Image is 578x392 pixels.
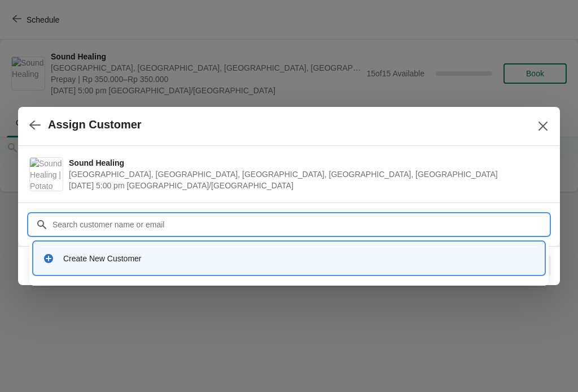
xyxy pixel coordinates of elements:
[63,253,535,264] div: Create New Customer
[48,118,142,131] h2: Assign Customer
[52,214,549,235] input: Search customer name or email
[533,116,553,136] button: Close
[69,180,543,191] span: [DATE] 5:00 pm [GEOGRAPHIC_DATA]/[GEOGRAPHIC_DATA]
[69,157,543,169] span: Sound Healing
[30,158,63,191] img: Sound Healing | Potato Head Suites & Studios, Jalan Petitenget, Seminyak, Badung Regency, Bali, I...
[69,169,543,180] span: [GEOGRAPHIC_DATA], [GEOGRAPHIC_DATA], [GEOGRAPHIC_DATA], [GEOGRAPHIC_DATA], [GEOGRAPHIC_DATA]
